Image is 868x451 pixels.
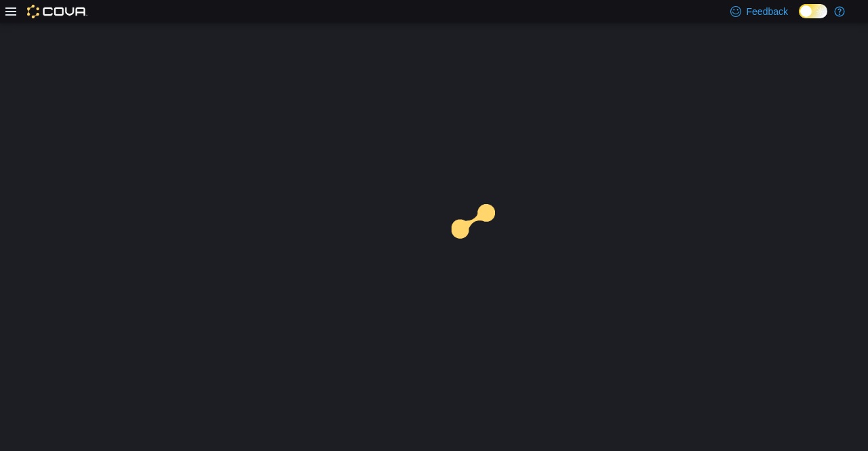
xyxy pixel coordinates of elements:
input: Dark Mode [799,4,827,18]
img: Cova [27,5,87,18]
span: Feedback [747,5,788,18]
span: Dark Mode [799,18,800,19]
img: cova-loader [434,194,536,296]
